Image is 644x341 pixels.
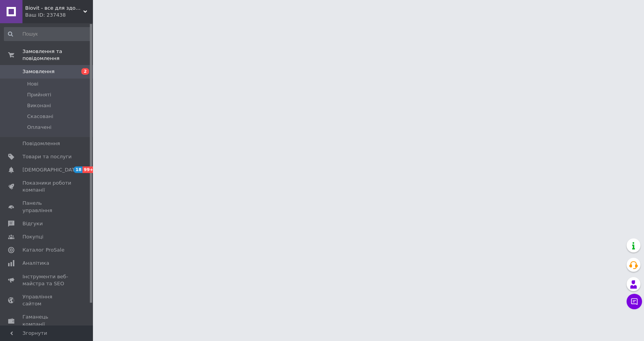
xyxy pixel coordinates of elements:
[22,273,72,287] span: Інструменти веб-майстра та SEO
[82,166,95,173] span: 99+
[22,153,72,160] span: Товари та послуги
[22,140,60,147] span: Повідомлення
[27,124,52,131] span: Оплачені
[81,68,89,75] span: 2
[25,5,83,12] span: Biovit - все для здоров'я та краси
[74,166,82,173] span: 18
[27,102,51,109] span: Виконані
[22,68,55,75] span: Замовлення
[22,200,72,214] span: Панель управління
[22,166,80,173] span: [DEMOGRAPHIC_DATA]
[22,220,43,227] span: Відгуки
[22,260,49,267] span: Аналітика
[27,113,53,120] span: Скасовані
[22,247,64,254] span: Каталог ProSale
[4,27,91,41] input: Пошук
[22,293,72,307] span: Управління сайтом
[27,81,38,87] span: Нові
[627,294,642,309] button: Чат з покупцем
[25,12,93,19] div: Ваш ID: 237438
[22,180,72,194] span: Показники роботи компанії
[27,91,51,98] span: Прийняті
[22,314,72,327] span: Гаманець компанії
[22,48,93,62] span: Замовлення та повідомлення
[22,233,43,240] span: Покупці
